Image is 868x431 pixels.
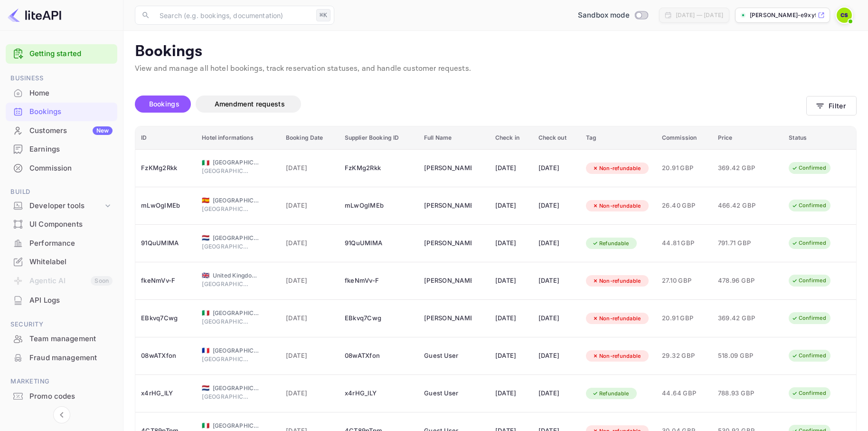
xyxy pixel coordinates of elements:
[202,280,249,288] span: [GEOGRAPHIC_DATA]
[586,388,635,400] div: Refundable
[538,386,575,401] div: [DATE]
[586,200,647,212] div: Non-refundable
[141,311,190,326] div: EBkvq7Cwg
[8,8,61,23] img: LiteAPI logo
[286,276,333,286] span: [DATE]
[6,84,117,102] a: Home
[345,348,413,364] div: 08wATXfon
[662,238,707,249] span: 44.81 GBP
[345,386,413,401] div: x4rHG_lLY
[29,219,113,230] div: UI Components
[202,160,209,166] span: Italy
[29,106,113,117] div: Bookings
[213,196,260,205] span: [GEOGRAPHIC_DATA]
[676,11,723,19] div: [DATE] — [DATE]
[29,144,113,155] div: Earnings
[6,253,117,271] div: Whitelabel
[6,319,117,330] span: Security
[586,275,647,287] div: Non-refundable
[6,291,117,310] div: API Logs
[785,275,832,287] div: Confirmed
[662,163,707,173] span: 20.91 GBP
[339,126,418,150] th: Supplier Booking ID
[202,393,249,401] span: [GEOGRAPHIC_DATA]
[29,163,113,174] div: Commission
[495,348,527,364] div: [DATE]
[202,385,209,391] span: Netherlands
[202,242,249,251] span: [GEOGRAPHIC_DATA]
[490,126,533,150] th: Check in
[6,140,117,158] a: Earnings
[424,386,472,401] div: Guest User
[718,238,765,249] span: 791.71 GBP
[53,406,70,423] button: Collapse navigation
[213,384,260,393] span: [GEOGRAPHIC_DATA]
[316,9,330,21] div: ⌘K
[424,348,472,364] div: Guest User
[6,376,117,387] span: Marketing
[345,273,413,288] div: fkeNmVv-F
[580,126,656,150] th: Tag
[6,73,117,84] span: Business
[213,346,260,355] span: [GEOGRAPHIC_DATA]
[6,215,117,233] a: UI Components
[202,167,249,175] span: [GEOGRAPHIC_DATA]
[6,234,117,252] a: Performance
[345,161,413,176] div: FzKMg2Rkk
[29,334,113,345] div: Team management
[785,387,832,399] div: Confirmed
[135,42,857,61] p: Bookings
[718,313,765,324] span: 369.42 GBP
[286,388,333,399] span: [DATE]
[213,271,260,280] span: United Kingdom of [GEOGRAPHIC_DATA] and [GEOGRAPHIC_DATA]
[718,276,765,286] span: 478.96 GBP
[578,10,630,21] span: Sandbox mode
[785,312,832,324] div: Confirmed
[29,238,113,249] div: Performance
[662,313,707,324] span: 20.91 GBP
[345,236,413,251] div: 91QuUMlMA
[29,391,113,402] div: Promo codes
[29,88,113,99] div: Home
[154,6,312,25] input: Search (e.g. bookings, documentation)
[538,273,575,288] div: [DATE]
[6,103,117,121] div: Bookings
[6,330,117,348] div: Team management
[662,201,707,211] span: 26.40 GBP
[662,388,707,399] span: 44.64 GBP
[424,198,472,213] div: Colin Seaman
[141,161,190,176] div: FzKMg2Rkk
[6,387,117,406] div: Promo codes
[6,187,117,197] span: Build
[196,126,280,150] th: Hotel informations
[6,253,117,270] a: Whitelabel
[586,350,647,362] div: Non-refundable
[533,126,580,150] th: Check out
[495,236,527,251] div: [DATE]
[149,100,179,108] span: Bookings
[538,348,575,364] div: [DATE]
[6,387,117,405] a: Promo codes
[538,198,575,213] div: [DATE]
[418,126,490,150] th: Full Name
[6,215,117,234] div: UI Components
[280,126,339,150] th: Booking Date
[6,234,117,253] div: Performance
[141,236,190,251] div: 91QuUMlMA
[424,161,472,176] div: Colin Seaman
[141,273,190,288] div: fkeNmVv-F
[424,236,472,251] div: Colin Seaman
[202,235,209,241] span: Netherlands
[29,201,103,211] div: Developer tools
[213,309,260,317] span: [GEOGRAPHIC_DATA]
[141,386,190,401] div: x4rHG_lLY
[6,122,117,139] a: CustomersNew
[215,100,285,108] span: Amendment requests
[213,158,260,167] span: [GEOGRAPHIC_DATA]
[202,317,249,326] span: [GEOGRAPHIC_DATA]
[6,159,117,177] a: Commission
[29,353,113,364] div: Fraud management
[6,44,117,64] div: Getting started
[538,161,575,176] div: [DATE]
[135,96,806,113] div: account-settings tabs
